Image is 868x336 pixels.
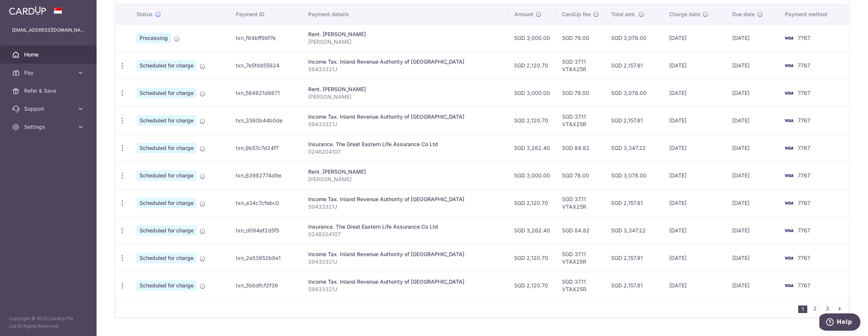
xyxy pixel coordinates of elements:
[12,26,84,34] p: [EMAIL_ADDRESS][DOMAIN_NAME]
[663,134,726,162] td: [DATE]
[137,11,153,18] span: Status
[798,90,810,96] span: 7767
[508,134,556,162] td: SGD 3,262.40
[137,225,197,236] span: Scheduled for charge
[663,107,726,134] td: [DATE]
[781,34,796,43] img: Bank Card
[308,258,502,266] p: S9433321J
[137,253,197,263] span: Scheduled for charge
[137,143,197,153] span: Scheduled for charge
[798,117,810,124] span: 7767
[308,168,502,176] div: Rent. [PERSON_NAME]
[308,250,502,258] div: Income Tax. Inland Revenue Authority of [GEOGRAPHIC_DATA]
[230,107,302,134] td: txn_3360b44b0de
[230,52,302,79] td: txn_7e5fdd55624
[819,313,860,332] iframe: Opens a widget where you can find more information
[726,244,779,272] td: [DATE]
[605,189,663,217] td: SGD 2,157.81
[137,33,171,43] span: Processing
[24,87,74,95] span: Refer & Save
[562,11,591,18] span: CardUp fee
[137,88,197,98] span: Scheduled for charge
[726,24,779,52] td: [DATE]
[663,52,726,79] td: [DATE]
[308,278,502,286] div: Income Tax. Inland Revenue Authority of [GEOGRAPHIC_DATA]
[508,52,556,79] td: SGD 2,120.70
[663,79,726,107] td: [DATE]
[137,280,197,291] span: Scheduled for charge
[508,244,556,272] td: SGD 2,120.70
[308,231,502,238] p: 0246204107
[556,217,605,244] td: SGD 84.82
[781,171,796,180] img: Bank Card
[514,11,533,18] span: Amount
[508,79,556,107] td: SGD 3,000.00
[24,51,74,58] span: Home
[308,195,502,203] div: Income Tax. Inland Revenue Authority of [GEOGRAPHIC_DATA]
[137,115,197,126] span: Scheduled for charge
[605,162,663,189] td: SGD 3,078.00
[308,176,502,183] p: [PERSON_NAME]
[230,79,302,107] td: txn_564821d8671
[556,189,605,217] td: SGD 37.11 VTAX25R
[302,5,508,24] th: Payment details
[605,24,663,52] td: SGD 3,078.00
[798,172,810,179] span: 7767
[781,226,796,235] img: Bank Card
[726,52,779,79] td: [DATE]
[308,113,502,121] div: Income Tax. Inland Revenue Authority of [GEOGRAPHIC_DATA]
[508,272,556,299] td: SGD 2,120.70
[556,162,605,189] td: SGD 78.00
[663,162,726,189] td: [DATE]
[308,203,502,211] p: S9433321J
[781,199,796,208] img: Bank Card
[798,255,810,261] span: 7767
[230,24,302,52] td: txn_f84bff98f7e
[137,198,197,208] span: Scheduled for charge
[556,107,605,134] td: SGD 37.11 VTAX25R
[308,223,502,231] div: Insurance. The Great Eastern Life Assurance Co Ltd
[779,5,849,24] th: Payment method
[726,217,779,244] td: [DATE]
[611,11,636,18] span: Total amt.
[9,6,46,15] img: CardUp
[24,123,74,131] span: Settings
[556,79,605,107] td: SGD 78.00
[726,107,779,134] td: [DATE]
[798,35,810,41] span: 7767
[605,217,663,244] td: SGD 3,347.22
[798,299,849,318] nav: pager
[798,282,810,289] span: 7767
[798,305,807,313] li: 1
[230,244,302,272] td: txn_2e53852b8e1
[810,304,819,313] a: 2
[308,121,502,128] p: S9433321J
[798,200,810,206] span: 7767
[663,217,726,244] td: [DATE]
[24,105,74,113] span: Support
[308,31,502,38] div: Rent. [PERSON_NAME]
[230,5,302,24] th: Payment ID
[230,134,302,162] td: txn_9b57c7d24f7
[798,62,810,69] span: 7767
[732,11,755,18] span: Due date
[781,61,796,70] img: Bank Card
[798,145,810,151] span: 7767
[308,58,502,66] div: Income Tax. Inland Revenue Authority of [GEOGRAPHIC_DATA]
[308,141,502,148] div: Insurance. The Great Eastern Life Assurance Co Ltd
[781,144,796,153] img: Bank Card
[605,244,663,272] td: SGD 2,157.81
[230,272,302,299] td: txn_3bbdfcf2f39
[781,89,796,98] img: Bank Card
[230,162,302,189] td: txn_63982774d9e
[308,148,502,156] p: 0246204107
[230,189,302,217] td: txn_a34c7cfebc0
[663,272,726,299] td: [DATE]
[137,60,197,71] span: Scheduled for charge
[556,24,605,52] td: SGD 78.00
[663,189,726,217] td: [DATE]
[781,281,796,290] img: Bank Card
[556,244,605,272] td: SGD 37.11 VTAX25R
[508,162,556,189] td: SGD 3,000.00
